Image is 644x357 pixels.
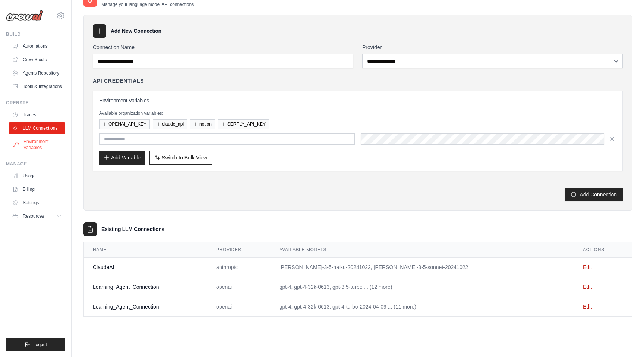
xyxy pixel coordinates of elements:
[271,258,574,277] td: [PERSON_NAME]-3-5-haiku-20241022, [PERSON_NAME]-3-5-sonnet-20241022
[9,197,65,209] a: Settings
[9,210,65,222] button: Resources
[99,97,616,104] h3: Environment Variables
[33,342,47,348] span: Logout
[9,67,65,79] a: Agents Repository
[190,119,215,129] button: notion
[271,277,574,297] td: gpt-4, gpt-4-32k-0613, gpt-3.5-turbo ... (12 more)
[10,136,66,154] a: Environment Variables
[9,40,65,52] a: Automations
[6,31,65,37] div: Build
[583,304,592,310] a: Edit
[93,77,144,85] h4: API Credentials
[84,277,207,297] td: Learning_Agent_Connection
[153,119,187,129] button: claude_api
[362,44,623,51] label: Provider
[6,338,65,351] button: Logout
[271,242,574,258] th: Available Models
[84,297,207,317] td: Learning_Agent_Connection
[207,258,271,277] td: anthropic
[207,297,271,317] td: openai
[6,10,43,21] img: Logo
[9,170,65,182] a: Usage
[99,151,145,165] button: Add Variable
[6,161,65,167] div: Manage
[271,297,574,317] td: gpt-4, gpt-4-32k-0613, gpt-4-turbo-2024-04-09 ... (11 more)
[583,264,592,270] a: Edit
[84,258,207,277] td: ClaudeAI
[207,242,271,258] th: Provider
[84,242,207,258] th: Name
[101,1,194,7] p: Manage your language model API connections
[23,213,44,219] span: Resources
[565,188,623,201] button: Add Connection
[6,100,65,106] div: Operate
[9,109,65,121] a: Traces
[9,122,65,134] a: LLM Connections
[9,80,65,92] a: Tools & Integrations
[99,119,150,129] button: OPENAI_API_KEY
[207,277,271,297] td: openai
[218,119,269,129] button: SERPLY_API_KEY
[93,44,353,51] label: Connection Name
[9,183,65,195] a: Billing
[574,242,632,258] th: Actions
[162,154,207,161] span: Switch to Bulk View
[9,54,65,66] a: Crew Studio
[111,27,161,35] h3: Add New Connection
[149,151,212,165] button: Switch to Bulk View
[583,284,592,290] a: Edit
[101,225,164,233] h3: Existing LLM Connections
[99,110,616,116] p: Available organization variables:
